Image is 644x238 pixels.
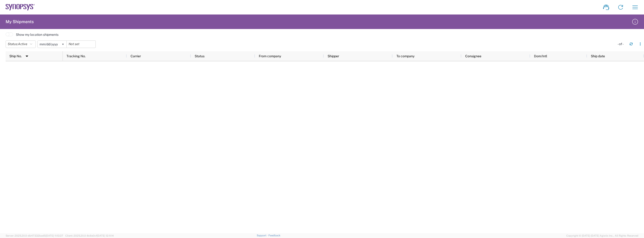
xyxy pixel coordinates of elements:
span: Dom/Intl [534,54,547,58]
a: Support [257,234,268,237]
h2: My Shipments [6,19,34,25]
span: Consignee [465,54,481,58]
span: Server: 2025.20.0-db47332bad5 [6,234,63,237]
span: Shipper [328,54,339,58]
label: Show my location shipments [16,32,59,37]
a: Feedback [268,234,280,237]
span: Active [18,42,27,46]
span: Ship No. [9,54,22,58]
span: Copyright © [DATE]-[DATE] Agistix Inc., All Rights Reserved [566,234,638,238]
button: Status:Active [6,40,36,48]
img: arrow-dropdown.svg [23,52,31,60]
span: Tracking No. [66,54,86,58]
span: Status [195,54,205,58]
input: Not set [38,41,66,48]
input: Not set [67,41,95,48]
span: [DATE] 11:13:37 [46,234,63,237]
span: [DATE] 12:11:14 [97,234,114,237]
span: From company [259,54,281,58]
span: To company [396,54,414,58]
span: Client: 2025.20.0-8c6e0cf [65,234,114,237]
span: Ship date [591,54,605,58]
span: Carrier [131,54,141,58]
div: - of - [618,42,626,46]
